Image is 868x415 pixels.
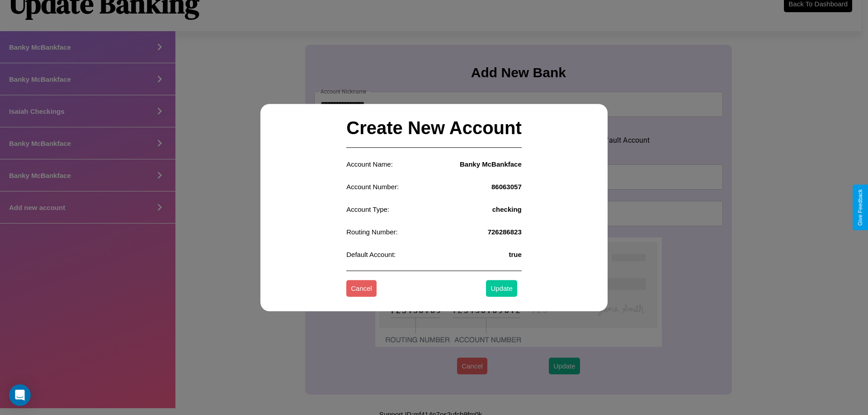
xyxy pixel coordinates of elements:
[346,181,399,193] p: Account Number:
[486,280,517,297] button: Update
[346,158,393,170] p: Account Name:
[460,160,522,168] h4: Banky McBankface
[9,384,31,406] div: Open Intercom Messenger
[346,226,397,238] p: Routing Number:
[346,203,389,215] p: Account Type:
[346,280,377,297] button: Cancel
[346,248,396,261] p: Default Account:
[491,183,522,191] h4: 86063057
[346,109,522,148] h2: Create New Account
[492,205,522,213] h4: checking
[857,189,863,226] div: Give Feedback
[488,228,522,236] h4: 726286823
[509,251,521,258] h4: true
